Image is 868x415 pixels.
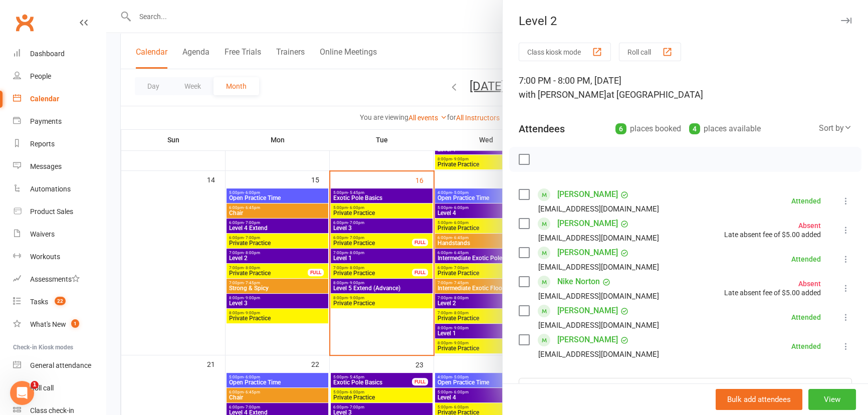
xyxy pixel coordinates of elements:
div: Class check-in [30,406,74,414]
button: Bulk add attendees [716,389,802,410]
iframe: Intercom live chat [10,381,34,405]
span: with [PERSON_NAME] [519,89,606,100]
a: Payments [13,110,106,133]
div: Absent [724,280,821,287]
div: Attendees [519,122,565,136]
div: [EMAIL_ADDRESS][DOMAIN_NAME] [538,348,659,361]
div: Assessments [30,275,80,283]
div: Attended [791,343,821,350]
a: Roll call [13,377,106,399]
div: Payments [30,117,62,125]
div: places available [689,122,761,136]
span: at [GEOGRAPHIC_DATA] [606,89,703,100]
a: [PERSON_NAME] [557,216,618,232]
div: [EMAIL_ADDRESS][DOMAIN_NAME] [538,232,659,245]
span: 1 [71,319,79,328]
a: [PERSON_NAME] [557,332,618,348]
div: 4 [689,123,700,134]
div: [EMAIL_ADDRESS][DOMAIN_NAME] [538,202,659,216]
a: General attendance kiosk mode [13,354,106,377]
a: Dashboard [13,43,106,65]
a: [PERSON_NAME] [557,303,618,319]
div: Dashboard [30,50,65,58]
div: Workouts [30,253,60,261]
a: Messages [13,155,106,178]
div: Absent [724,222,821,229]
a: Workouts [13,246,106,268]
a: Waivers [13,223,106,246]
div: General attendance [30,361,91,369]
div: Reports [30,140,55,148]
div: 6 [615,123,626,134]
div: Roll call [30,384,54,392]
div: Waivers [30,230,55,238]
input: Search to add attendees [519,378,852,399]
div: Sort by [819,122,852,135]
a: Automations [13,178,106,200]
a: What's New1 [13,313,106,336]
a: People [13,65,106,88]
div: [EMAIL_ADDRESS][DOMAIN_NAME] [538,261,659,274]
div: People [30,72,51,80]
div: 7:00 PM - 8:00 PM, [DATE] [519,74,852,102]
div: Automations [30,185,71,193]
button: Roll call [619,43,681,61]
a: [PERSON_NAME] [557,186,618,202]
a: Reports [13,133,106,155]
a: Product Sales [13,200,106,223]
button: View [808,389,856,410]
div: [EMAIL_ADDRESS][DOMAIN_NAME] [538,290,659,303]
div: Late absent fee of $5.00 added [724,289,821,296]
div: Messages [30,162,62,170]
a: [PERSON_NAME] [557,245,618,261]
div: Tasks [30,298,48,306]
div: places booked [615,122,681,136]
button: Class kiosk mode [519,43,611,61]
div: Attended [791,314,821,321]
div: Attended [791,256,821,263]
span: 1 [31,381,39,389]
a: Tasks 22 [13,291,106,313]
div: Attended [791,197,821,204]
div: [EMAIL_ADDRESS][DOMAIN_NAME] [538,319,659,332]
div: Product Sales [30,207,73,216]
a: Clubworx [12,10,37,35]
span: 22 [55,297,66,305]
a: Calendar [13,88,106,110]
div: Late absent fee of $5.00 added [724,231,821,238]
div: Level 2 [503,14,868,28]
div: What's New [30,320,66,328]
a: Nike Norton [557,274,600,290]
a: Assessments [13,268,106,291]
div: Calendar [30,95,59,103]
